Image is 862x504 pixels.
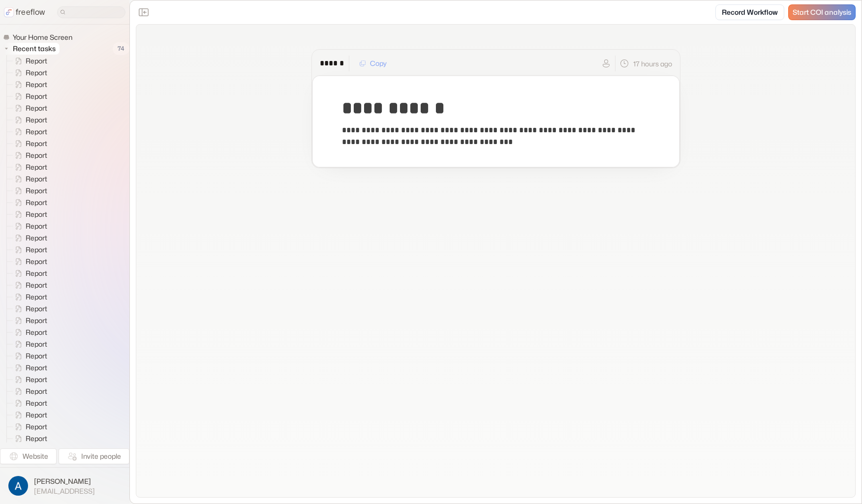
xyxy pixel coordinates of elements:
span: Report [24,103,50,113]
a: Record Workflow [715,4,784,20]
a: Report [7,279,51,291]
span: Report [24,316,50,326]
span: Report [24,68,50,78]
a: Report [7,397,51,409]
span: Report [24,304,50,314]
span: Report [24,209,50,219]
span: Report [24,174,50,184]
a: Report [7,256,51,267]
a: Report [7,244,51,256]
a: Report [7,197,51,208]
span: Report [24,198,50,208]
a: Report [7,161,51,173]
span: [EMAIL_ADDRESS] [34,487,95,496]
p: 17 hours ago [633,59,672,69]
a: Report [7,126,51,138]
span: Report [24,233,50,243]
a: Report [7,79,51,90]
a: Report [7,409,51,421]
span: Report [24,327,50,337]
span: Report [24,127,50,137]
span: Report [24,363,50,373]
a: Report [7,326,51,338]
button: Invite people [59,448,129,464]
img: profile [8,476,28,496]
span: Report [24,339,50,349]
a: Start COI analysis [788,4,856,20]
span: Report [24,91,50,101]
a: Report [7,55,51,67]
span: Report [24,351,50,361]
a: Report [7,374,51,385]
a: Report [7,421,51,433]
span: Report [24,80,50,89]
a: Report [7,315,51,326]
a: Your Home Screen [3,32,76,42]
button: Close the sidebar [136,4,152,20]
span: Your Home Screen [11,32,75,42]
a: Report [7,173,51,185]
button: [PERSON_NAME][EMAIL_ADDRESS] [6,474,123,498]
span: Report [24,410,50,420]
a: Report [7,303,51,315]
a: Report [7,385,51,397]
span: Report [24,422,50,432]
a: Report [7,185,51,197]
a: Report [7,267,51,279]
span: Report [24,139,50,148]
a: Report [7,338,51,350]
span: Report [24,398,50,408]
button: Recent tasks [3,43,60,55]
span: Report [24,434,50,444]
a: Report [7,350,51,362]
span: Report [24,257,50,267]
a: Report [7,114,51,126]
a: Report [7,149,51,161]
span: Report [24,186,50,196]
span: Report [24,386,50,396]
span: Report [24,150,50,160]
a: Report [7,67,51,79]
a: freeflow [4,6,45,18]
span: Report [24,162,50,172]
span: Report [24,292,50,302]
span: Report [24,280,50,290]
a: Report [7,220,51,232]
a: Report [7,90,51,102]
a: Report [7,291,51,303]
span: Report [24,375,50,385]
span: Start COI analysis [793,8,851,17]
span: Report [24,245,50,255]
a: Report [7,138,51,149]
span: Report [24,268,50,278]
span: Report [24,56,50,66]
a: Report [7,208,51,220]
a: Report [7,433,51,445]
span: 74 [113,42,129,55]
span: Recent tasks [11,44,59,54]
span: Report [24,115,50,125]
span: Report [24,221,50,231]
button: Copy [353,56,393,71]
p: freeflow [16,6,45,18]
span: [PERSON_NAME] [34,476,95,486]
a: Report [7,102,51,114]
a: Report [7,362,51,374]
a: Report [7,232,51,244]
